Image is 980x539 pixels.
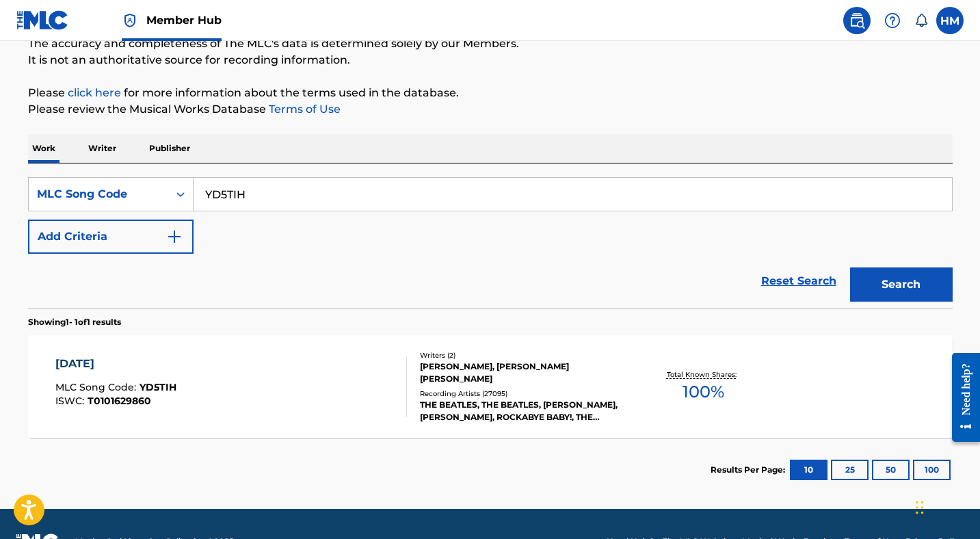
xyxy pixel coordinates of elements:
[266,103,341,116] a: Terms of Use
[16,10,69,30] img: MLC Logo
[843,7,871,34] a: Public Search
[831,460,869,480] button: 25
[754,266,843,296] a: Reset Search
[683,380,724,404] span: 100 %
[55,381,140,393] span: MLC Song Code :
[879,7,906,34] div: Help
[146,12,222,28] span: Member Hub
[68,86,121,99] a: click here
[711,464,789,476] p: Results Per Page:
[28,85,953,101] p: Please for more information about the terms used in the database.
[28,52,953,68] p: It is not an authoritative source for recording information.
[88,395,151,407] span: T0101629860
[916,487,924,528] div: Drag
[942,343,980,453] iframe: Resource Center
[849,12,865,29] img: search
[28,134,59,163] p: Work
[420,399,626,423] div: THE BEATLES, THE BEATLES, [PERSON_NAME], [PERSON_NAME], ROCKABYE BABY!, THE BEATLES, THE BEATLES
[28,335,953,438] a: [DATE]MLC Song Code:YD5TIHISWC:T0101629860Writers (2)[PERSON_NAME], [PERSON_NAME] [PERSON_NAME]Re...
[145,134,194,163] p: Publisher
[55,395,88,407] span: ISWC :
[122,12,138,29] img: Top Rightsholder
[84,134,120,163] p: Writer
[936,7,964,34] div: User Menu
[420,389,626,399] div: Recording Artists ( 27095 )
[912,473,980,539] iframe: Chat Widget
[420,350,626,360] div: Writers ( 2 )
[884,12,901,29] img: help
[28,101,953,118] p: Please review the Musical Works Database
[850,267,953,302] button: Search
[37,186,160,202] div: MLC Song Code
[872,460,910,480] button: 50
[667,369,740,380] p: Total Known Shares:
[790,460,827,480] button: 10
[420,360,626,385] div: [PERSON_NAME], [PERSON_NAME] [PERSON_NAME]
[28,177,953,308] form: Search Form
[914,14,928,27] div: Notifications
[913,460,951,480] button: 100
[140,381,176,393] span: YD5TIH
[28,36,953,52] p: The accuracy and completeness of The MLC's data is determined solely by our Members.
[28,316,121,328] p: Showing 1 - 1 of 1 results
[166,228,183,245] img: 9d2ae6d4665cec9f34b9.svg
[55,356,176,372] div: [DATE]
[28,220,194,254] button: Add Criteria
